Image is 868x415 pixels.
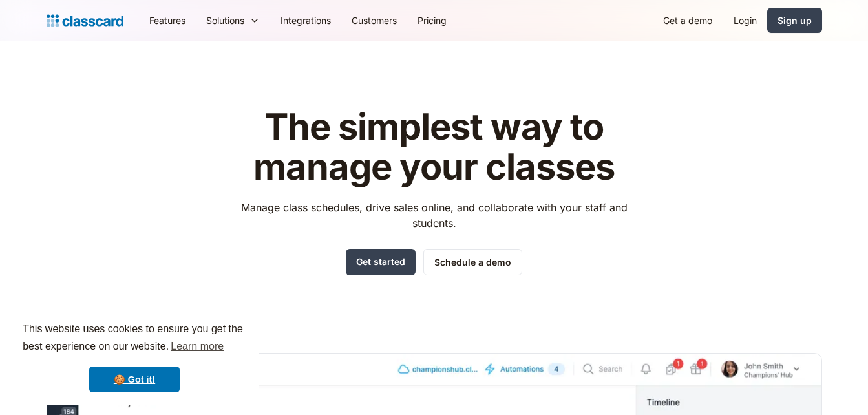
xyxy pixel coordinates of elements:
[653,6,723,35] a: Get a demo
[407,6,457,35] a: Pricing
[89,367,180,392] a: dismiss cookie message
[270,6,341,35] a: Integrations
[169,337,226,356] a: learn more about cookies
[229,200,639,231] p: Manage class schedules, drive sales online, and collaborate with your staff and students.
[346,249,416,275] a: Get started
[206,14,244,27] div: Solutions
[341,6,407,35] a: Customers
[139,6,196,35] a: Features
[767,8,822,33] a: Sign up
[778,14,812,27] div: Sign up
[47,12,123,30] a: home
[229,107,639,187] h1: The simplest way to manage your classes
[196,6,270,35] div: Solutions
[723,6,767,35] a: Login
[423,249,522,275] a: Schedule a demo
[10,309,259,405] div: cookieconsent
[23,321,246,356] span: This website uses cookies to ensure you get the best experience on our website.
